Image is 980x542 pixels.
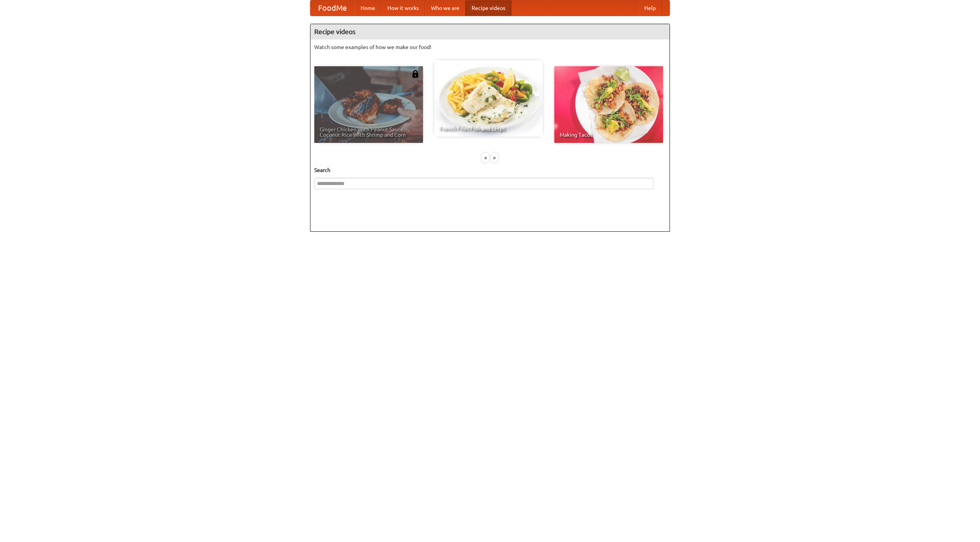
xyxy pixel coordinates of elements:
h5: Search [314,166,666,174]
h4: Recipe videos [310,24,670,39]
a: Making Tacos [554,66,663,143]
div: » [491,153,498,162]
a: How it works [381,0,425,16]
a: Help [638,0,662,16]
span: Making Tacos [560,132,658,138]
a: Home [354,0,381,16]
div: « [482,153,489,162]
p: Watch some examples of how we make our food! [314,43,666,51]
a: Recipe videos [465,0,511,16]
a: FoodMe [310,0,354,16]
a: Who we are [425,0,465,16]
span: French Fries Fish and Chips [439,126,537,131]
a: French Fries Fish and Chips [434,60,543,137]
img: 483408.png [412,70,419,78]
